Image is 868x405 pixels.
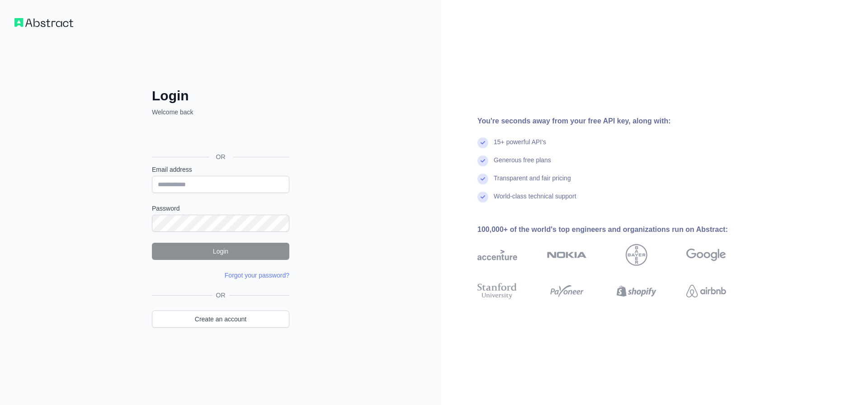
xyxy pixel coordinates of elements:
[14,18,73,27] img: Workflow
[547,244,587,266] img: nokia
[152,311,289,328] a: Create an account
[686,244,726,266] img: google
[477,174,488,184] img: check mark
[477,281,517,301] img: stanford university
[477,224,755,235] div: 100,000+ of the world's top engineers and organizations run on Abstract:
[494,192,576,210] div: World-class technical support
[152,165,289,174] label: Email address
[547,281,587,301] img: payoneer
[494,155,551,174] div: Generous free plans
[494,137,546,155] div: 15+ powerful API's
[626,244,647,266] img: bayer
[152,108,289,117] p: Welcome back
[209,152,233,161] span: OR
[152,243,289,260] button: Login
[686,281,726,301] img: airbnb
[152,88,289,104] h2: Login
[477,244,517,266] img: accenture
[225,272,289,279] a: Forgot your password?
[212,291,229,300] span: OR
[147,127,292,146] iframe: Кнопка "Увійти через Google"
[477,116,755,127] div: You're seconds away from your free API key, along with:
[152,204,289,213] label: Password
[477,155,488,166] img: check mark
[477,192,488,202] img: check mark
[477,137,488,148] img: check mark
[494,174,571,192] div: Transparent and fair pricing
[617,281,656,301] img: shopify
